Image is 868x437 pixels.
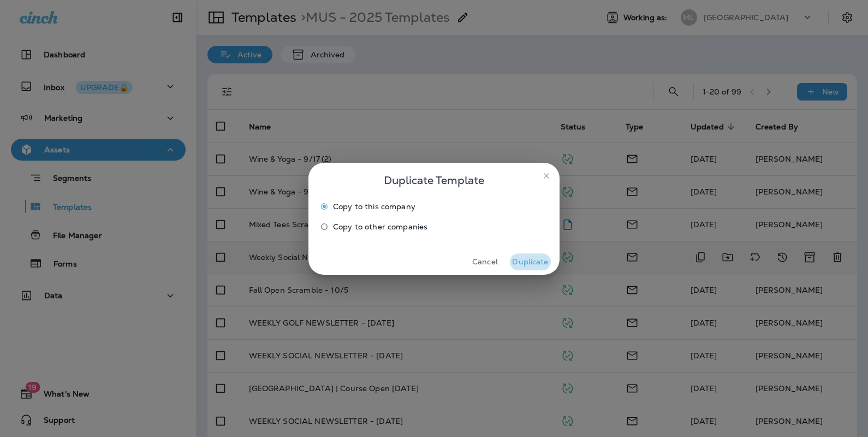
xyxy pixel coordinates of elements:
span: Copy to this company [333,202,415,211]
button: Duplicate [510,253,551,270]
button: Cancel [465,253,506,270]
span: Duplicate Template [384,172,484,189]
span: Copy to other companies [333,222,427,231]
button: close [538,167,555,185]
